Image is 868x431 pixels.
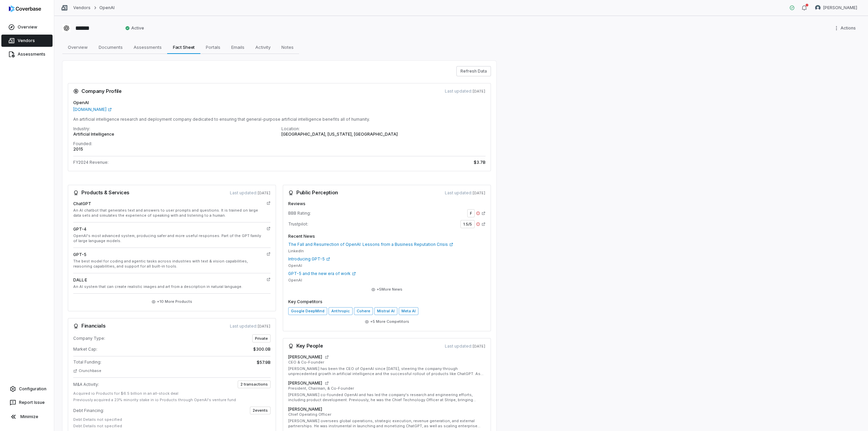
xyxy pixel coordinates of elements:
[288,256,486,262] a: Introducing GPT-5
[96,43,125,52] span: Documents
[73,284,264,289] p: An AI system that can create realistic images and art from a description in natural language.
[230,324,271,329] span: Last updated:
[73,259,264,269] p: The best model for coding and agentic tasks across industries with text & vision capabilities, re...
[467,209,475,217] span: F
[281,126,300,131] span: Location:
[288,278,302,283] span: OpenAI
[1,21,53,33] a: Overview
[99,5,115,11] a: OpenAI
[288,299,486,305] h4: Key Competitors
[288,242,486,247] a: The Fall and Resurrection of OpenAI: Lessons from a Business Reputation Crisis
[73,227,264,232] h4: GPT-4
[73,359,101,365] span: Total Funding:
[815,5,821,11] img: Paula Sarmiento avatar
[65,43,91,52] span: Overview
[369,283,405,296] button: +5More News
[288,407,322,412] h4: [PERSON_NAME]
[252,334,271,342] span: Private
[73,5,91,11] a: Vendors
[230,190,271,196] span: Last updated:
[399,307,418,315] a: Meta AI
[253,347,271,352] span: $300.0B
[288,190,338,196] h3: Public Perception
[288,211,311,216] span: BBB Rating:
[73,126,90,131] span: Industry:
[288,344,323,349] h3: Key People
[445,190,486,196] span: Last updated:
[279,43,296,52] span: Notes
[73,107,112,112] a: [DOMAIN_NAME]
[288,249,304,254] span: LinkedIn
[288,271,486,276] a: GPT-5 and the new era of work
[472,344,486,349] span: [DATE]
[445,89,486,94] span: Last updated:
[329,307,352,315] a: Anthropic
[73,336,105,341] span: Company Type:
[445,344,486,349] span: Last updated:
[460,220,475,228] span: 1.5 /5
[257,191,271,195] span: [DATE]
[250,407,271,414] span: 2 events
[288,307,327,315] a: Google DeepMind
[467,209,486,217] a: F
[73,417,271,422] div: Debt : Details not specified
[288,234,486,239] h4: Recent News
[811,3,861,13] button: Paula Sarmiento avatar[PERSON_NAME]
[73,324,105,329] h3: Financials
[73,382,99,387] span: M&A Activity:
[73,252,264,257] h4: GPT-5
[288,380,322,386] h4: [PERSON_NAME]
[472,89,486,94] span: [DATE]
[288,221,308,227] span: Trustpilot:
[73,397,271,403] div: Previously acquired a 23% minority stake in io Products through OpenAI's venture fund
[170,43,198,52] span: Fact Sheet
[125,25,144,31] span: Active
[288,392,486,403] p: [PERSON_NAME] co-founded OpenAI and has led the company's research and engineering efforts, inclu...
[73,347,97,352] span: Market Cap:
[73,408,104,413] span: Debt Financing:
[73,117,486,122] p: An artificial intelligence research and deployment company dedicated to ensuring that general-pur...
[150,296,194,308] button: +10 More Products
[73,391,271,396] div: Acquired io Products for $6.5 billion in an all-stock deal
[288,263,302,268] span: OpenAI
[203,43,223,52] span: Portals
[73,141,92,146] span: Founded:
[374,307,397,315] a: Mistral AI
[823,5,857,11] span: [PERSON_NAME]
[73,132,277,137] p: Artificial Intelligence
[238,380,271,388] span: 2 transactions
[73,208,264,218] p: An AI chatbot that generates text and answers to user prompts and questions. It is trained on lar...
[288,354,322,360] h4: [PERSON_NAME]
[73,201,264,207] h4: ChatGPT
[73,146,277,152] p: 2015
[354,307,373,315] a: Cohere
[9,5,41,12] img: logo-D7KZi-bG.svg
[472,191,486,195] span: [DATE]
[253,43,273,52] span: Activity
[288,201,486,207] h4: Reviews
[281,132,486,137] p: [GEOGRAPHIC_DATA], [US_STATE], [GEOGRAPHIC_DATA]
[3,383,51,395] a: Configuration
[73,89,122,94] h3: Company Profile
[1,48,53,60] a: Assessments
[73,277,264,283] h4: DALL·E
[73,424,271,429] div: Debt : Details not specified
[131,43,164,52] span: Assessments
[3,396,51,409] button: Report Issue
[363,316,411,328] button: +5 More Competitors
[257,324,271,329] span: [DATE]
[73,190,129,196] h3: Products & Services
[288,412,486,417] p: Chief Operating Officer
[257,359,271,366] span: $57.9B
[456,66,491,76] button: Refresh Data
[460,220,486,228] a: 1.5/5
[288,366,486,376] p: [PERSON_NAME] has been the CEO of OpenAI since [DATE], steering the company through unprecedented...
[229,43,247,52] span: Emails
[288,418,486,429] p: [PERSON_NAME] oversees global operations, strategic execution, revenue generation, and external p...
[3,410,51,424] button: Minimize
